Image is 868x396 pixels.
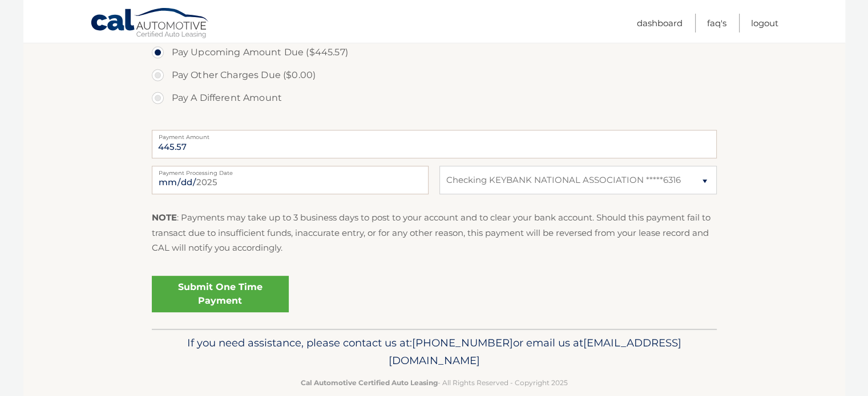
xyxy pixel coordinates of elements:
[152,166,429,194] input: Payment Date
[152,166,429,175] label: Payment Processing Date
[152,276,289,312] a: Submit One Time Payment
[152,87,717,109] label: Pay A Different Amount
[152,41,717,64] label: Pay Upcoming Amount Due ($445.57)
[159,377,709,389] p: - All Rights Reserved - Copyright 2025
[152,130,717,158] input: Payment Amount
[159,334,709,370] p: If you need assistance, please contact us at: or email us at
[90,7,210,40] a: Cal Automotive
[412,336,513,349] span: [PHONE_NUMBER]
[152,64,717,87] label: Pay Other Charges Due ($0.00)
[637,14,683,32] a: Dashboard
[301,378,438,387] strong: Cal Automotive Certified Auto Leasing
[751,14,778,32] a: Logout
[152,212,177,223] strong: NOTE
[152,210,717,255] p: : Payments may take up to 3 business days to post to your account and to clear your bank account....
[152,130,717,139] label: Payment Amount
[707,14,726,32] a: FAQ's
